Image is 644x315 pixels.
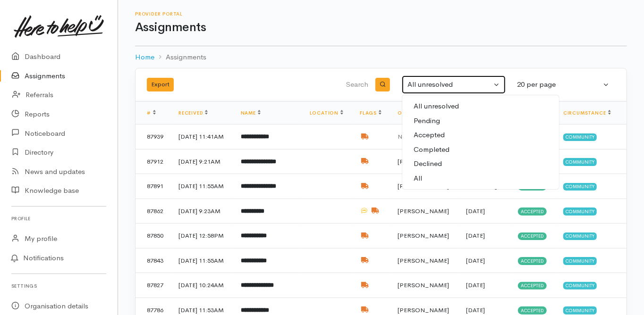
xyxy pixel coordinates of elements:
span: Accepted [518,307,547,314]
span: Accepted [518,207,547,215]
span: [PERSON_NAME] [398,306,449,314]
td: [DATE] 10:24AM [171,273,233,298]
span: Accepted [414,130,445,141]
div: 20 per page [517,79,601,90]
td: 87939 [136,124,171,149]
small: Pending, in progress or on hold [459,102,548,110]
a: Circumstance [563,110,611,116]
input: Search [274,74,370,96]
td: [DATE] 9:23AM [171,199,233,224]
a: # [147,110,156,116]
span: All [414,173,422,184]
td: [DATE] 9:21AM [171,149,233,174]
button: All unresolved [402,75,506,94]
td: [DATE] 11:55AM [171,174,233,199]
button: 20 per page [511,75,615,94]
a: Owner [398,110,422,116]
time: [DATE] [466,306,485,314]
nav: breadcrumb [135,46,627,68]
td: [DATE] 11:41AM [171,124,233,149]
span: Community [563,133,597,141]
a: Flags [360,110,381,116]
h6: Provider Portal [135,11,627,17]
a: Received [178,110,208,116]
h6: Profile [11,212,106,225]
span: [PERSON_NAME] [398,157,449,166]
span: Pending [414,116,440,126]
span: [PERSON_NAME] [398,281,449,289]
time: [DATE] [466,207,485,215]
span: [PERSON_NAME] [398,232,449,240]
button: Export [147,78,174,91]
td: 87891 [136,174,171,199]
span: All unresolved [414,101,548,112]
span: [PERSON_NAME] [398,182,449,190]
td: [DATE] 12:58PM [171,224,233,249]
td: 87862 [136,199,171,224]
h1: Assignments [135,21,627,34]
h6: Settings [11,280,106,292]
td: 87912 [136,149,171,174]
span: Community [563,232,597,240]
a: Home [135,52,154,63]
a: Location [310,110,343,116]
td: [DATE] 11:55AM [171,248,233,273]
span: [PERSON_NAME] [398,207,449,215]
span: Accepted [518,257,547,265]
span: Declined [414,158,442,169]
td: 87843 [136,248,171,273]
span: Completed [414,144,449,155]
span: [PERSON_NAME] [398,257,449,265]
span: Accepted [518,232,547,240]
span: Community [563,257,597,265]
span: Community [563,282,597,290]
li: Assignments [154,52,206,63]
span: Community [563,158,597,166]
time: [DATE] [466,281,485,289]
span: Community [563,183,597,191]
span: Community [563,207,597,215]
span: Community [563,307,597,314]
time: [DATE] [466,257,485,265]
div: All unresolved [407,79,491,90]
span: Not set [398,133,418,141]
a: Name [241,110,261,116]
time: [DATE] [466,232,485,240]
td: 87850 [136,224,171,249]
span: Accepted [518,282,547,290]
td: 87827 [136,273,171,298]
